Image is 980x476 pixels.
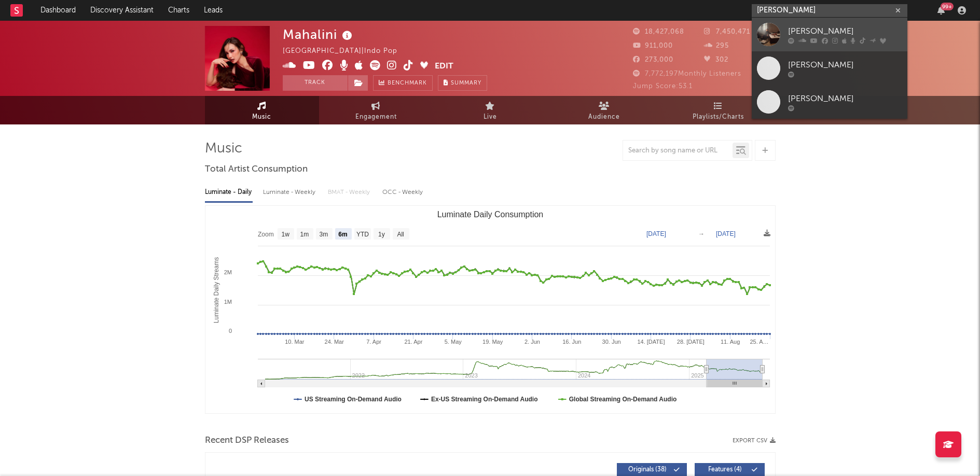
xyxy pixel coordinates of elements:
[224,269,231,275] text: 2M
[433,96,547,124] a: Live
[788,59,902,71] div: [PERSON_NAME]
[562,339,581,345] text: 16. Jun
[382,184,424,201] div: OCC - Weekly
[750,339,768,345] text: 25. A…
[319,96,433,124] a: Engagement
[205,96,319,124] a: Music
[633,71,741,77] span: 7,772,197 Monthly Listeners
[524,339,540,345] text: 2. Jun
[484,111,497,123] span: Live
[602,339,620,345] text: 30. Jun
[258,231,274,238] text: Zoom
[366,339,381,345] text: 7. Apr
[205,435,289,447] span: Recent DSP Releases
[677,339,704,345] text: 28. [DATE]
[212,257,219,323] text: Luminate Daily Streams
[435,60,453,73] button: Edit
[788,92,902,105] div: [PERSON_NAME]
[205,206,775,413] svg: Luminate Daily Consumption
[205,163,308,176] span: Total Artist Consumption
[438,75,487,91] button: Summary
[283,75,348,91] button: Track
[437,210,543,219] text: Luminate Daily Consumption
[752,85,907,119] a: [PERSON_NAME]
[283,26,355,43] div: Mahalini
[637,339,665,345] text: 14. [DATE]
[388,77,427,90] span: Benchmark
[397,231,404,238] text: All
[547,96,661,124] a: Audience
[624,467,671,473] span: Originals ( 38 )
[324,339,344,345] text: 24. Mar
[482,339,503,345] text: 19. May
[305,396,402,403] text: US Streaming On-Demand Audio
[281,231,289,238] text: 1w
[716,230,736,237] text: [DATE]
[338,231,347,238] text: 6m
[661,96,776,124] a: Playlists/Charts
[588,111,620,123] span: Audience
[752,4,907,17] input: Search for artists
[704,43,729,49] span: 295
[319,231,328,238] text: 3m
[356,231,368,238] text: YTD
[378,231,385,238] text: 1y
[633,57,673,63] span: 273,000
[646,230,666,237] text: [DATE]
[937,6,945,15] button: 99+
[228,328,231,334] text: 0
[569,396,677,403] text: Global Streaming On-Demand Audio
[205,184,253,201] div: Luminate - Daily
[252,111,271,123] span: Music
[701,467,749,473] span: Features ( 4 )
[431,396,537,403] text: Ex-US Streaming On-Demand Audio
[224,299,231,305] text: 1M
[300,231,309,238] text: 1m
[704,57,728,63] span: 302
[623,147,733,155] input: Search by song name or URL
[263,184,318,201] div: Luminate - Weekly
[693,111,744,123] span: Playlists/Charts
[451,80,481,86] span: Summary
[355,111,397,123] span: Engagement
[444,339,462,345] text: 5. May
[633,83,693,90] span: Jump Score: 53.1
[752,51,907,85] a: [PERSON_NAME]
[283,45,409,58] div: [GEOGRAPHIC_DATA] | Indo Pop
[698,230,705,237] text: →
[404,339,422,345] text: 21. Apr
[720,339,739,345] text: 11. Aug
[373,75,433,91] a: Benchmark
[788,25,902,37] div: [PERSON_NAME]
[941,3,954,10] div: 99 +
[285,339,305,345] text: 10. Mar
[752,18,907,51] a: [PERSON_NAME]
[633,29,684,35] span: 18,427,068
[633,43,673,49] span: 911,000
[733,438,776,444] button: Export CSV
[704,29,750,35] span: 7,450,471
